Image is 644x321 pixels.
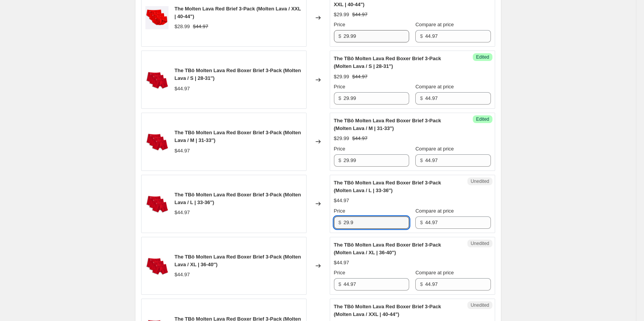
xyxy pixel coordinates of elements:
[415,22,454,27] span: Compare at price
[334,304,441,317] span: The TBô Molten Lava Red Boxer Brief 3-Pack (Molten Lava / XXL | 40-44")
[415,270,454,275] span: Compare at price
[334,146,346,152] span: Price
[352,11,368,19] strike: $44.97
[145,130,169,153] img: Red_Boxer_Brief_Molten_Lava_3_Pack_Product_Image_71317175-50d5-4d89-9c3a-a4f6e90d4e2b_80x.jpg
[334,22,346,27] span: Price
[420,281,423,287] span: $
[339,220,341,225] span: $
[175,6,301,19] span: The Molten Lava Red Brief 3-Pack (Molten Lava / XXL | 40-44")
[339,157,341,163] span: $
[175,68,301,81] span: The TBô Molten Lava Red Boxer Brief 3-Pack (Molten Lava / S | 28-31″)
[415,84,454,90] span: Compare at price
[339,33,341,39] span: $
[334,11,349,19] div: $29.99
[175,254,301,267] span: The TBô Molten Lava Red Boxer Brief 3-Pack (Molten Lava / XL | 36-40″)
[334,208,346,214] span: Price
[415,208,454,214] span: Compare at price
[334,242,441,255] span: The TBô Molten Lava Red Boxer Brief 3-Pack (Molten Lava / XL | 36-40″)
[352,73,368,81] strike: $44.97
[145,254,169,277] img: Red_Boxer_Brief_Molten_Lava_3_Pack_Product_Image_71317175-50d5-4d89-9c3a-a4f6e90d4e2b_80x.jpg
[415,146,454,152] span: Compare at price
[193,23,208,30] strike: $44.97
[175,147,190,155] div: $44.97
[476,54,489,60] span: Edited
[175,130,301,143] span: The TBô Molten Lava Red Boxer Brief 3-Pack (Molten Lava / M | 31-33″)
[334,84,346,90] span: Price
[470,302,489,308] span: Unedited
[175,271,190,279] div: $44.97
[175,23,190,30] div: $28.99
[420,33,423,39] span: $
[334,180,441,193] span: The TBô Molten Lava Red Boxer Brief 3-Pack (Molten Lava / L | 33-36″)
[145,6,169,29] img: TheTBoBrief3Pack-MoltenLava_52e015db-04bc-4aa5-a248-8c476da63cce_80x.jpg
[476,116,489,122] span: Edited
[175,192,301,205] span: The TBô Molten Lava Red Boxer Brief 3-Pack (Molten Lava / L | 33-36″)
[420,157,423,163] span: $
[339,95,341,101] span: $
[339,281,341,287] span: $
[334,270,346,275] span: Price
[334,73,349,81] div: $29.99
[145,192,169,215] img: Red_Boxer_Brief_Molten_Lava_3_Pack_Product_Image_71317175-50d5-4d89-9c3a-a4f6e90d4e2b_80x.jpg
[334,135,349,142] div: $29.99
[334,197,349,204] div: $44.97
[175,209,190,216] div: $44.97
[420,95,423,101] span: $
[420,220,423,225] span: $
[352,135,368,142] strike: $44.97
[470,178,489,184] span: Unedited
[334,56,441,69] span: The TBô Molten Lava Red Boxer Brief 3-Pack (Molten Lava / S | 28-31″)
[470,240,489,247] span: Unedited
[334,259,349,267] div: $44.97
[145,68,169,91] img: Red_Boxer_Brief_Molten_Lava_3_Pack_Product_Image_71317175-50d5-4d89-9c3a-a4f6e90d4e2b_80x.jpg
[175,85,190,93] div: $44.97
[334,118,441,131] span: The TBô Molten Lava Red Boxer Brief 3-Pack (Molten Lava / M | 31-33″)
